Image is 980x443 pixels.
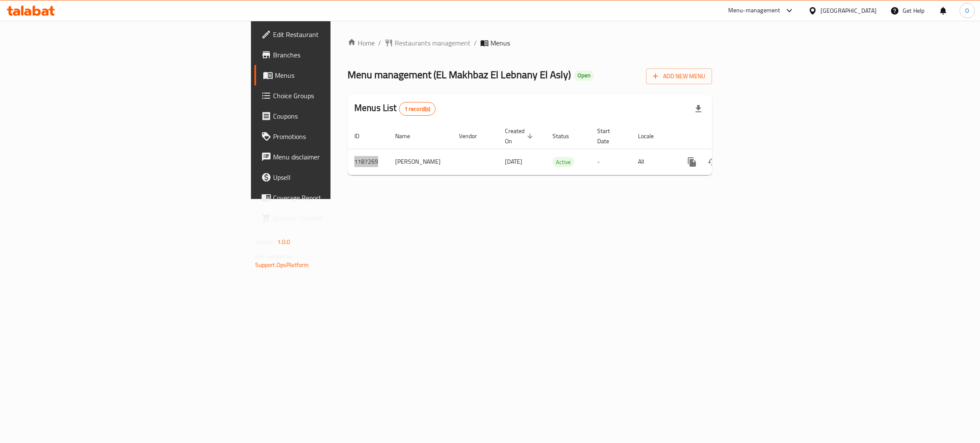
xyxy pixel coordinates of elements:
[273,91,408,101] span: Choice Groups
[273,152,408,162] span: Menu disclaimer
[254,45,415,65] a: Branches
[399,102,436,116] div: Total records count
[273,111,408,121] span: Coupons
[459,131,488,141] span: Vendor
[631,149,675,175] td: All
[653,71,705,82] span: Add New Menu
[255,251,294,262] span: Get support on:
[255,259,309,270] a: Support.OpsPlatform
[688,99,709,119] div: Export file
[675,123,770,149] th: Actions
[505,126,536,146] span: Created On
[395,38,470,48] span: Restaurants management
[254,85,415,106] a: Choice Groups
[574,72,594,79] span: Open
[273,29,408,40] span: Edit Restaurant
[354,102,436,116] h2: Menus List
[254,208,415,228] a: Grocery Checklist
[354,131,370,141] span: ID
[646,68,712,84] button: Add New Menu
[254,24,415,45] a: Edit Restaurant
[275,70,408,80] span: Menus
[348,38,712,48] nav: breadcrumb
[399,105,436,113] span: 1 record(s)
[254,147,415,167] a: Menu disclaimer
[395,131,421,141] span: Name
[273,50,408,60] span: Branches
[255,236,276,247] span: Version:
[277,236,291,247] span: 1.0.0
[597,126,621,146] span: Start Date
[348,123,770,175] table: enhanced table
[254,65,415,85] a: Menus
[273,193,408,203] span: Coverage Report
[254,126,415,147] a: Promotions
[273,172,408,182] span: Upsell
[385,38,470,48] a: Restaurants management
[254,187,415,208] a: Coverage Report
[590,149,631,175] td: -
[965,6,969,15] span: O
[702,152,723,172] button: Change Status
[728,6,781,16] div: Menu-management
[348,65,571,84] span: Menu management ( EL Makhbaz El Lebnany El Asly )
[254,167,415,187] a: Upsell
[254,106,415,126] a: Coupons
[820,6,877,15] div: [GEOGRAPHIC_DATA]
[505,156,522,167] span: [DATE]
[638,131,665,141] span: Locale
[682,152,702,172] button: more
[474,38,477,48] li: /
[553,157,574,167] span: Active
[388,149,452,175] td: [PERSON_NAME]
[273,213,408,223] span: Grocery Checklist
[574,71,594,81] div: Open
[553,131,580,141] span: Status
[273,131,408,142] span: Promotions
[490,38,510,48] span: Menus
